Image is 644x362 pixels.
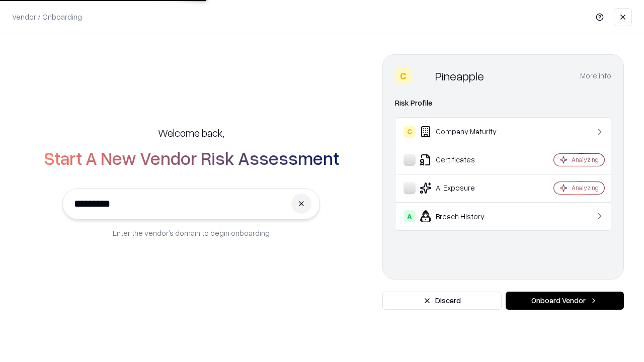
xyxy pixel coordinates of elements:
[44,148,339,168] h2: Start A New Vendor Risk Assessment
[404,126,416,138] div: C
[404,154,524,166] div: Certificates
[404,182,524,194] div: AI Exposure
[404,126,524,138] div: Company Maturity
[395,97,611,109] div: Risk Profile
[382,292,502,310] button: Discard
[572,155,599,164] div: Analyzing
[580,67,611,85] button: More info
[415,68,431,84] img: Pineapple
[404,210,524,222] div: Breach History
[158,126,224,140] h5: Welcome back,
[113,228,270,238] p: Enter the vendor’s domain to begin onboarding
[572,184,599,192] div: Analyzing
[12,12,82,22] p: Vendor / Onboarding
[435,68,484,84] div: Pineapple
[506,292,624,310] button: Onboard Vendor
[404,210,416,222] div: A
[395,68,411,84] div: C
